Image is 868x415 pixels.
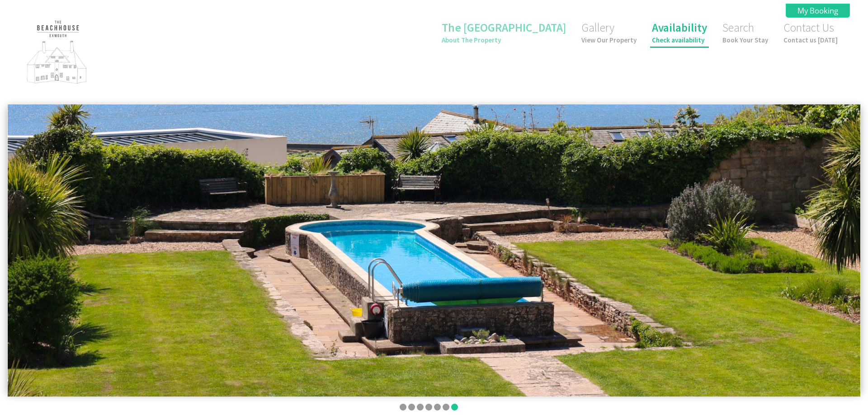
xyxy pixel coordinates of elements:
small: About The Property [442,36,566,44]
a: AvailabilityCheck availability [652,20,707,44]
a: SearchBook Your Stay [722,20,768,44]
small: Book Your Stay [722,36,768,44]
img: The Beach House Exmouth [13,17,103,90]
small: View Our Property [581,36,637,44]
a: GalleryView Our Property [581,20,637,44]
small: Check availability [652,36,707,44]
a: The [GEOGRAPHIC_DATA]About The Property [442,20,566,44]
a: Contact UsContact us [DATE] [783,20,838,44]
a: My Booking [786,4,850,18]
small: Contact us [DATE] [783,36,838,44]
